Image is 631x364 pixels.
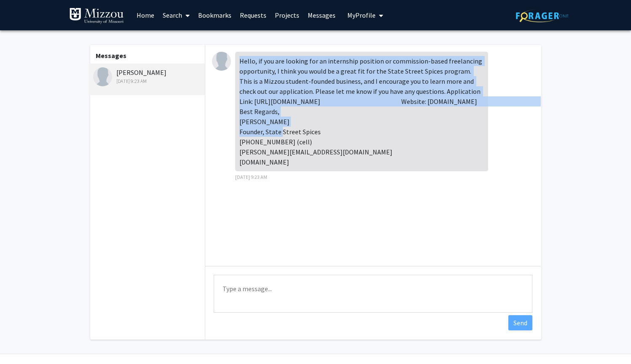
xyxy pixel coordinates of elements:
a: Requests [236,0,271,30]
div: [PERSON_NAME] [93,67,203,85]
a: Bookmarks [194,0,236,30]
a: Projects [271,0,303,30]
div: Hello, if you are looking for an internship position or commission-based freelancing opportunity,... [235,52,488,171]
img: Andrew Rubin [93,67,112,86]
textarea: Message [214,275,532,313]
b: Messages [96,51,126,60]
button: Send [508,315,532,330]
a: Search [158,0,194,30]
span: [DATE] 9:23 AM [235,174,267,180]
img: University of Missouri Logo [69,8,124,24]
img: Andrew Rubin [212,52,231,71]
a: Home [132,0,158,30]
a: Messages [303,0,340,30]
div: [DATE] 9:23 AM [93,77,203,85]
span: My Profile [347,11,376,19]
iframe: Chat [6,326,36,358]
img: ForagerOne Logo [516,9,569,22]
